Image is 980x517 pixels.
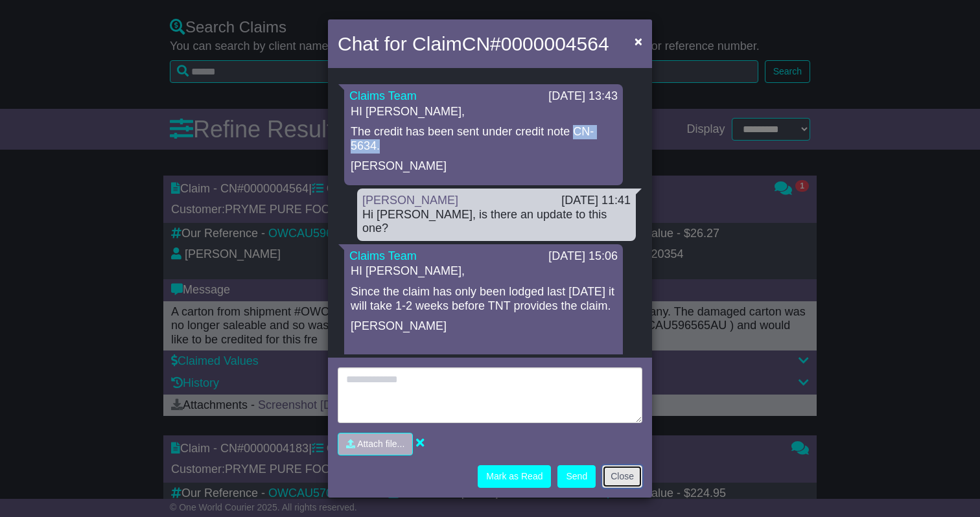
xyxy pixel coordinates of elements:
a: Claims Team [349,89,417,102]
div: [DATE] 13:43 [548,89,618,104]
h4: Chat for Claim [338,29,609,58]
p: [PERSON_NAME] [351,319,616,334]
span: 0000004564 [501,33,609,54]
div: [DATE] 11:41 [561,194,631,208]
div: [DATE] 15:06 [548,249,618,264]
div: Hi [PERSON_NAME], is there an update to this one? [362,208,631,236]
button: Close [602,465,642,488]
button: Close [628,28,649,54]
p: The credit has been sent under credit note CN-5634. [351,125,616,153]
button: Mark as Read [478,465,551,488]
a: [PERSON_NAME] [362,194,458,207]
span: CN# [462,33,609,54]
span: × [635,34,642,49]
p: Since the claim has only been lodged last [DATE] it will take 1-2 weeks before TNT provides the c... [351,285,616,313]
a: Claims Team [349,249,417,262]
p: [PERSON_NAME] [351,159,616,174]
button: Send [557,465,596,488]
p: HI [PERSON_NAME], [351,264,616,279]
p: HI [PERSON_NAME], [351,105,616,119]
